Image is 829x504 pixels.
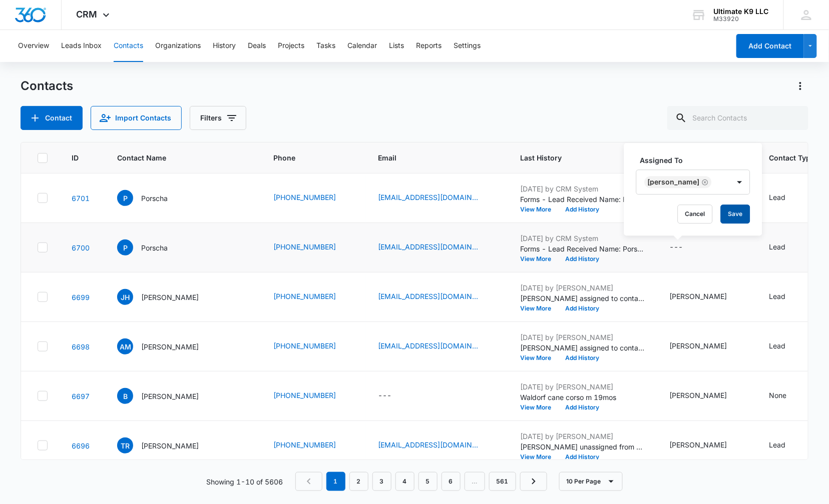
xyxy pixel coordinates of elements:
[520,152,631,163] span: Last History
[273,340,354,352] div: Phone - (540) 621-0525 - Select to Edit Field
[141,391,199,401] p: [PERSON_NAME]
[669,291,745,303] div: Assigned To - Hayliegh Watson - Select to Edit Field
[558,454,606,460] button: Add History
[520,441,645,452] p: [PERSON_NAME] unassigned from contact. [PERSON_NAME] assigned to contact.
[769,439,803,451] div: Contact Type - Lead - Select to Edit Field
[520,183,645,194] p: [DATE] by CRM System
[117,338,133,354] span: AM
[295,472,547,491] nav: Pagination
[714,7,769,15] div: account name
[442,472,461,491] a: Page 6
[520,293,645,303] p: [PERSON_NAME] assigned to contact.
[72,243,90,252] a: Navigate to contact details page for Porscha
[520,454,558,460] button: View More
[349,472,368,491] a: Page 2
[190,106,246,130] button: Filters
[213,30,236,62] button: History
[520,194,645,204] p: Forms - Lead Received Name: Porscha Email: [EMAIL_ADDRESS][DOMAIN_NAME] Phone: [PHONE_NUMBER] Dog...
[117,437,133,453] span: TR
[117,239,186,255] div: Contact Name - Porscha - Select to Edit Field
[678,204,713,223] button: Cancel
[520,233,645,243] p: [DATE] by CRM System
[77,9,98,19] span: CRM
[117,388,217,404] div: Contact Name - Brian - Select to Edit Field
[273,390,354,402] div: Phone - (227) 265-3954 - Select to Edit Field
[155,30,201,62] button: Organizations
[21,106,83,130] button: Add Contact
[378,192,496,204] div: Email - pjenifer87@yahoo.com - Select to Edit Field
[669,241,701,253] div: Assigned To - - Select to Edit Field
[378,390,391,402] div: ---
[273,340,336,351] a: [PHONE_NUMBER]
[378,241,496,253] div: Email - pjenifer87@yahoo.com - Select to Edit Field
[72,152,79,163] span: ID
[72,293,90,301] a: Navigate to contact details page for Jamie Heath
[640,155,754,165] label: Assigned To
[21,78,73,93] h1: Contacts
[769,152,814,163] span: Contact Type
[273,241,336,252] a: [PHONE_NUMBER]
[669,439,727,450] div: [PERSON_NAME]
[520,381,645,392] p: [DATE] by [PERSON_NAME]
[648,178,700,185] div: [PERSON_NAME]
[72,441,90,450] a: Navigate to contact details page for Tommy Reece
[273,241,354,253] div: Phone - (202) 658-9720 - Select to Edit Field
[117,239,133,255] span: P
[117,388,133,404] span: B
[558,355,606,361] button: Add History
[72,194,90,202] a: Navigate to contact details page for Porscha
[700,178,709,185] div: Remove Matt Gomez
[273,291,354,303] div: Phone - (301) 848-5273 - Select to Edit Field
[91,106,182,130] button: Import Contacts
[669,390,745,402] div: Assigned To - Colby Nuthall - Select to Edit Field
[416,30,442,62] button: Reports
[378,390,409,402] div: Email - - Select to Edit Field
[520,355,558,361] button: View More
[736,34,804,58] button: Add Contact
[72,392,90,400] a: Navigate to contact details page for Brian
[520,332,645,342] p: [DATE] by [PERSON_NAME]
[378,439,496,451] div: Email - tommyreece1@gmail.com - Select to Edit Field
[520,472,547,491] a: Next Page
[395,472,414,491] a: Page 4
[769,241,785,252] div: Lead
[117,289,133,305] span: JH
[558,305,606,311] button: Add History
[520,256,558,262] button: View More
[141,193,168,203] p: Porscha
[117,289,217,305] div: Contact Name - Jamie Heath - Select to Edit Field
[769,241,803,253] div: Contact Type - Lead - Select to Edit Field
[378,439,478,450] a: [EMAIL_ADDRESS][DOMAIN_NAME]
[273,152,339,163] span: Phone
[378,241,478,252] a: [EMAIL_ADDRESS][DOMAIN_NAME]
[141,242,168,253] p: Porscha
[378,291,478,301] a: [EMAIL_ADDRESS][DOMAIN_NAME]
[669,390,727,400] div: [PERSON_NAME]
[248,30,266,62] button: Deals
[769,340,785,351] div: Lead
[558,404,606,410] button: Add History
[769,390,804,402] div: Contact Type - None - Select to Edit Field
[378,152,482,163] span: Email
[114,30,143,62] button: Contacts
[769,291,785,301] div: Lead
[316,30,335,62] button: Tasks
[72,342,90,351] a: Navigate to contact details page for Abby Mullins
[378,192,478,202] a: [EMAIL_ADDRESS][DOMAIN_NAME]
[520,305,558,311] button: View More
[454,30,481,62] button: Settings
[667,106,808,130] input: Search Contacts
[273,439,354,451] div: Phone - (301) 643-7192 - Select to Edit Field
[419,472,438,491] a: Page 5
[273,192,336,202] a: [PHONE_NUMBER]
[273,439,336,450] a: [PHONE_NUMBER]
[669,439,745,451] div: Assigned To - Deanna Evans - Select to Edit Field
[769,439,785,450] div: Lead
[117,190,186,206] div: Contact Name - Porscha - Select to Edit Field
[558,206,606,212] button: Add History
[714,15,769,22] div: account id
[669,340,745,352] div: Assigned To - Matt Gomez - Select to Edit Field
[326,472,345,491] em: 1
[117,190,133,206] span: P
[721,204,750,223] button: Save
